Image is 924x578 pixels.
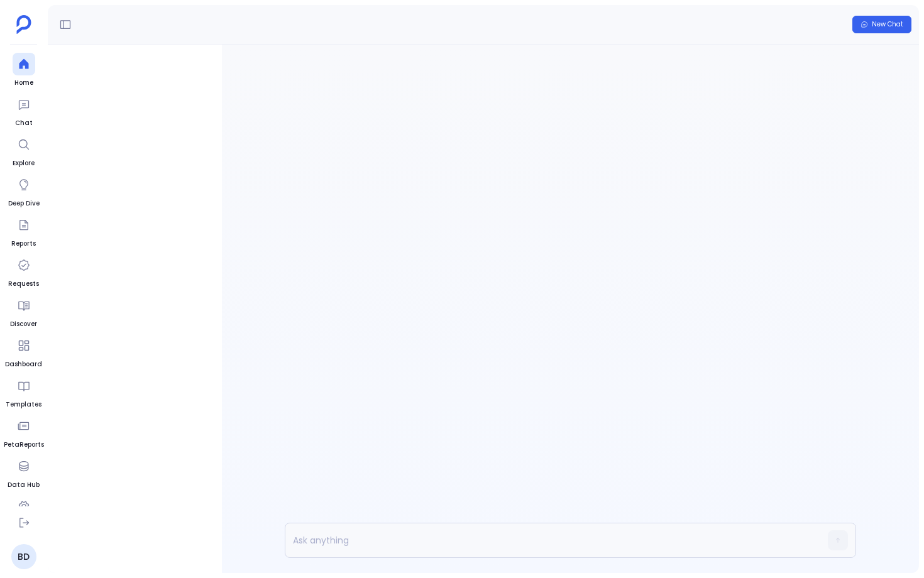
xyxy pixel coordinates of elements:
a: BD [11,544,36,569]
a: Settings [9,495,38,530]
a: Dashboard [5,334,42,369]
a: Explore [13,133,35,168]
a: Reports [11,214,36,249]
a: Data Hub [8,455,40,490]
a: Templates [6,374,41,410]
a: Home [13,53,35,88]
span: New Chat [872,20,903,29]
a: Requests [8,254,39,289]
button: New Chat [852,16,911,33]
span: Home [13,78,35,88]
span: Deep Dive [8,199,40,209]
a: Chat [13,93,35,128]
span: Discover [10,319,37,329]
span: Requests [8,279,39,289]
span: Chat [13,118,35,128]
a: Discover [10,294,37,329]
img: petavue logo [16,15,31,34]
span: Data Hub [8,480,40,490]
span: Templates [6,400,41,410]
a: Deep Dive [8,173,40,209]
span: Reports [11,239,36,249]
span: Explore [13,158,35,168]
a: PetaReports [4,415,44,450]
span: Dashboard [5,359,42,369]
span: PetaReports [4,440,44,450]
